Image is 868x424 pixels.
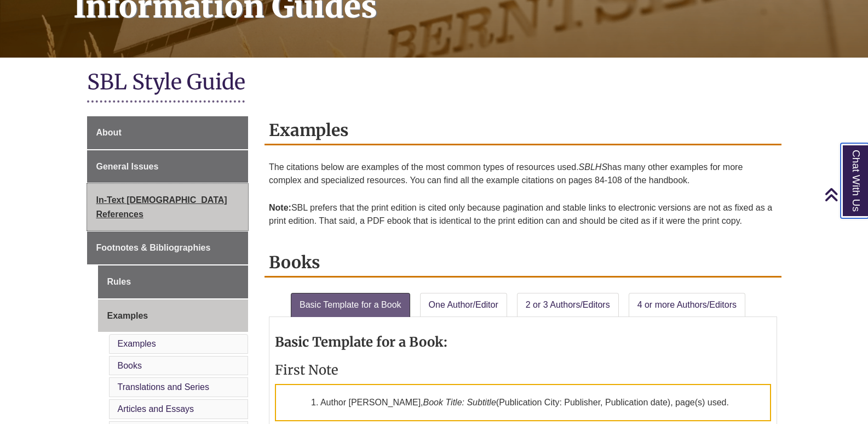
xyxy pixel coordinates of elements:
[629,293,745,317] a: 4 or more Authors/Editors
[98,265,249,298] a: Rules
[265,116,781,145] h2: Examples
[87,150,249,183] a: General Issues
[96,243,211,252] span: Footnotes & Bibliographies
[275,361,771,378] h3: First Note
[87,231,249,264] a: Footnotes & Bibliographies
[824,187,865,202] a: Back to Top
[87,116,249,149] a: About
[96,162,159,171] span: General Issues
[423,398,496,407] em: Book Title: Subtitle
[118,361,142,370] a: Books
[579,162,607,172] em: SBLHS
[517,293,619,317] a: 2 or 3 Authors/Editors
[96,195,227,219] span: In-Text [DEMOGRAPHIC_DATA] References
[269,156,777,191] p: The citations below are examples of the most common types of resources used. has many other examp...
[118,339,156,348] a: Examples
[291,293,410,317] a: Basic Template for a Book
[87,69,781,98] h1: SBL Style Guide
[265,248,781,278] h2: Books
[118,404,194,414] a: Articles and Essays
[275,333,447,350] strong: Basic Template for a Book:
[98,299,249,332] a: Examples
[118,382,210,392] a: Translations and Series
[96,128,122,137] span: About
[87,184,249,230] a: In-Text [DEMOGRAPHIC_DATA] References
[269,203,291,212] strong: Note:
[269,197,777,232] p: SBL prefers that the print edition is cited only because pagination and stable links to electroni...
[420,293,507,317] a: One Author/Editor
[275,384,771,421] p: 1. Author [PERSON_NAME], (Publication City: Publisher, Publication date), page(s) used.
